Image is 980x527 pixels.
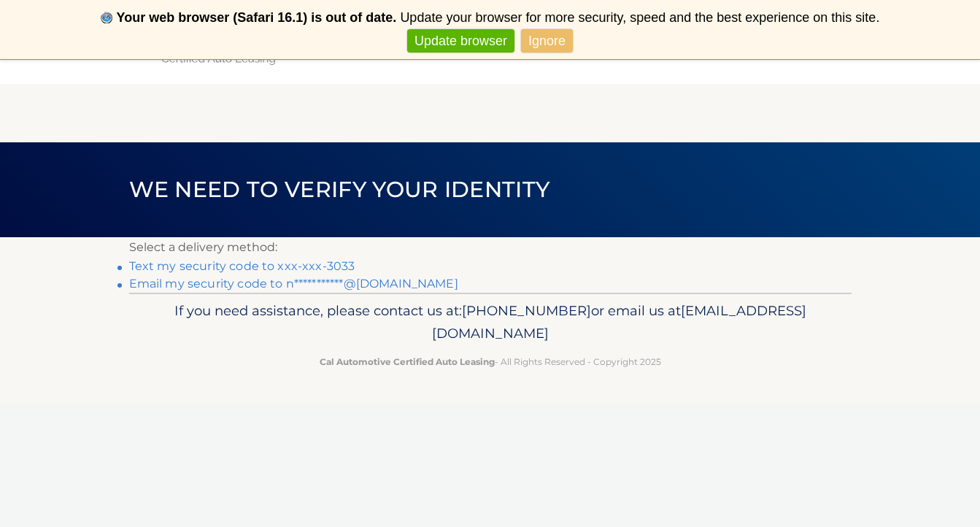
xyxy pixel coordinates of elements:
[400,10,879,25] span: Update your browser for more security, speed and the best experience on this site.
[139,299,842,346] p: If you need assistance, please contact us at: or email us at
[129,237,852,258] p: Select a delivery method:
[407,29,514,53] a: Update browser
[129,176,550,203] span: We need to verify your identity
[129,259,355,273] a: Text my security code to xxx-xxx-3033
[521,29,573,53] a: Ignore
[117,10,397,25] b: Your web browser (Safari 16.1) is out of date.
[139,354,842,369] p: - All Rights Reserved - Copyright 2025
[320,356,495,367] strong: Cal Automotive Certified Auto Leasing
[462,302,591,319] span: [PHONE_NUMBER]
